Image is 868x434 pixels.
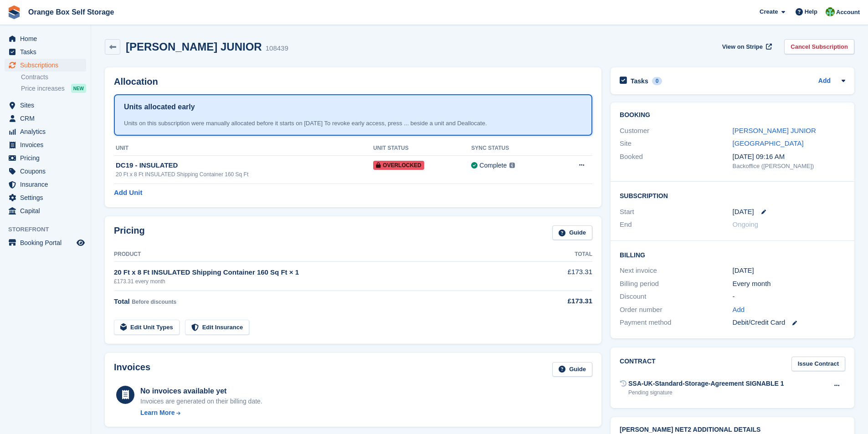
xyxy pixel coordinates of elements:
span: Insurance [20,178,75,191]
th: Sync Status [471,141,555,156]
span: Help [805,7,817,16]
h1: Units allocated early [124,102,195,112]
div: Next invoice [620,266,732,276]
span: Price increases [21,84,65,93]
a: menu [5,99,86,112]
div: NEW [71,84,86,93]
span: Storefront [8,225,91,234]
div: SSA-UK-Standard-Storage-Agreement SIGNABLE 1 [628,379,784,388]
h2: Billing [620,250,845,259]
h2: Tasks [631,77,648,85]
span: Coupons [20,165,75,178]
span: Booking Portal [20,236,75,249]
img: icon-info-grey-7440780725fd019a000dd9b08b2336e03edf1995a4989e88bcd33f0948082b44.svg [509,163,515,168]
span: Account [836,8,860,17]
a: Price increases NEW [21,83,86,93]
a: Cancel Subscription [784,39,854,54]
span: Create [760,7,778,16]
h2: Booking [620,112,845,119]
span: Analytics [20,125,75,138]
time: 2025-10-18 00:00:00 UTC [733,207,754,217]
span: View on Stripe [722,42,763,51]
div: No invoices available yet [140,386,262,397]
div: Order number [620,305,732,315]
h2: [PERSON_NAME] JUNIOR [126,41,262,53]
div: 108439 [266,43,288,54]
span: Total [114,297,130,305]
a: menu [5,178,86,191]
div: DC19 - INSULATED [116,160,373,171]
h2: Subscription [620,191,845,200]
th: Unit [114,141,373,156]
a: Edit Unit Types [114,320,180,335]
div: Site [620,138,732,149]
a: Edit Insurance [185,320,250,335]
div: Invoices are generated on their billing date. [140,397,262,406]
div: Payment method [620,317,732,328]
img: stora-icon-8386f47178a22dfd0bd8f6a31ec36ba5ce8667c1dd55bd0f319d3a0aa187defe.svg [7,5,21,19]
a: menu [5,138,86,151]
a: [PERSON_NAME] JUNIOR [733,127,816,134]
a: menu [5,165,86,178]
a: Add [733,305,745,315]
span: Tasks [20,46,75,58]
th: Unit Status [373,141,471,156]
div: 0 [652,77,663,85]
div: Pending signature [628,388,784,397]
a: menu [5,32,86,45]
div: Booked [620,152,732,171]
td: £173.31 [536,262,592,291]
h2: Invoices [114,362,150,377]
span: Settings [20,191,75,204]
a: menu [5,191,86,204]
span: Capital [20,204,75,217]
a: Guide [552,225,592,240]
div: 20 Ft x 8 Ft INSULATED Shipping Container 160 Sq Ft × 1 [114,267,536,278]
div: £173.31 [536,296,592,306]
span: Overlocked [373,161,424,170]
div: Customer [620,126,732,136]
span: Home [20,32,75,45]
div: Every month [733,279,845,289]
a: Orange Box Self Storage [25,5,118,20]
h2: [PERSON_NAME] Net2 Additional Details [620,426,845,434]
a: menu [5,152,86,164]
span: Ongoing [733,220,759,228]
a: Guide [552,362,592,377]
img: Binder Bhardwaj [826,7,835,16]
a: View on Stripe [719,39,774,54]
h2: Pricing [114,225,145,240]
a: [GEOGRAPHIC_DATA] [733,139,804,147]
div: - [733,291,845,302]
th: Total [536,247,592,262]
div: Billing period [620,279,732,289]
div: £173.31 every month [114,277,536,286]
div: End [620,220,732,230]
span: CRM [20,112,75,125]
th: Product [114,247,536,262]
span: Before discounts [132,299,176,305]
a: Add Unit [114,188,142,198]
div: [DATE] 09:16 AM [733,152,845,162]
span: Sites [20,99,75,112]
div: [DATE] [733,266,845,276]
span: Invoices [20,138,75,151]
div: Backoffice ([PERSON_NAME]) [733,162,845,171]
a: menu [5,125,86,138]
a: Issue Contract [791,357,845,372]
a: Add [818,76,831,87]
a: Preview store [75,237,86,248]
a: menu [5,112,86,125]
div: Debit/Credit Card [733,317,845,328]
a: Learn More [140,408,262,418]
h2: Allocation [114,77,592,87]
div: 20 Ft x 8 Ft INSULATED Shipping Container 160 Sq Ft [116,170,373,179]
div: Learn More [140,408,175,418]
a: Contracts [21,73,86,82]
h2: Contract [620,357,656,372]
div: Complete [479,161,507,170]
a: menu [5,46,86,58]
div: Discount [620,291,732,302]
span: Pricing [20,152,75,164]
div: Units on this subscription were manually allocated before it starts on [DATE] To revoke early acc... [124,119,582,128]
